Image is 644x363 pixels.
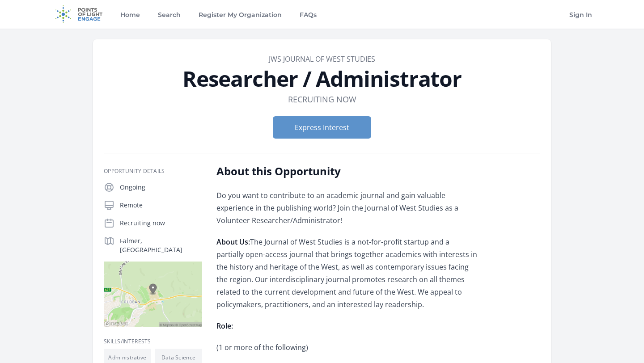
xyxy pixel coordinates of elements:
[216,236,478,311] p: The Journal of West Studies is a not-for-profit startup and a partially open-access journal that ...
[288,93,356,106] dd: Recruiting now
[216,341,478,354] p: (1 or more of the following)
[120,201,202,210] p: Remote
[120,236,202,254] p: Falmer, [GEOGRAPHIC_DATA]
[216,164,478,178] h2: About this Opportunity
[273,116,371,139] button: Express Interest
[216,237,250,247] strong: About Us:
[216,189,478,227] p: Do you want to contribute to an academic journal and gain valuable experience in the publishing w...
[104,68,540,89] h1: Researcher / Administrator
[120,183,202,192] p: Ongoing
[104,262,202,327] img: Map
[104,338,202,345] h3: Skills/Interests
[120,219,202,228] p: Recruiting now
[104,168,202,175] h3: Opportunity Details
[269,54,375,64] a: JWS Journal of West Studies
[216,321,233,331] strong: Role:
